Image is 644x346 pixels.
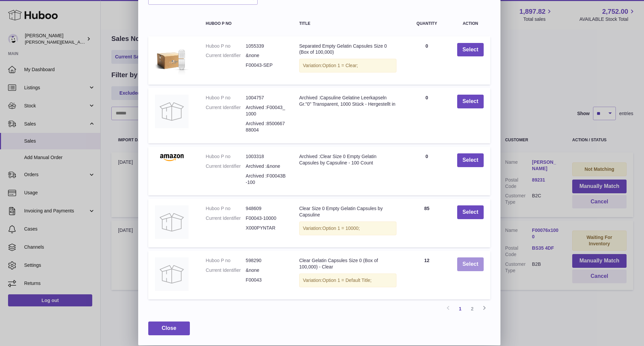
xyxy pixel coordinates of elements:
[403,36,450,85] td: 0
[155,43,189,77] img: Separated Empty Gelatin Capsules Size 0 (Box of 100,000)
[246,257,286,264] dd: 598290
[155,153,189,161] img: Archived :Clear Size 0 Empty Gelatin Capsules by Capsuline - 100 Count
[299,59,396,72] div: Variation:
[299,43,396,56] div: Separated Empty Gelatin Capsules Size 0 (Box of 100,000)
[206,205,246,212] dt: Huboo P no
[299,153,396,166] div: Archived :Clear Size 0 Empty Gelatin Capsules by Capsuline - 100 Count
[148,322,190,335] button: Close
[206,95,246,101] dt: Huboo P no
[403,88,450,143] td: 0
[322,226,360,231] span: Option 1 = 10000;
[450,15,490,33] th: Action
[155,205,189,239] img: Clear Size 0 Empty Gelatin Capsules by Capsuline
[299,221,396,235] div: Variation:
[246,225,286,231] dd: X000PYNTAR
[206,215,246,221] dt: Current Identifier
[322,278,372,283] span: Option 1 = Default Title;
[155,95,189,128] img: Archived :Capsuline Gelatine Leerkapseln Gr."0" Transparent, 1000 Stück - Hergestellt in
[454,303,466,315] a: 1
[299,257,396,270] div: Clear Gelatin Capsules Size 0 (Box of 100,000) - Clear
[292,15,403,33] th: Title
[403,199,450,247] td: 85
[155,257,189,291] img: Clear Gelatin Capsules Size 0 (Box of 100,000) - Clear
[206,104,246,117] dt: Current Identifier
[457,43,484,57] button: Select
[457,257,484,271] button: Select
[457,153,484,167] button: Select
[246,104,286,117] dd: Archived :F00043_1000
[206,257,246,264] dt: Huboo P no
[246,173,286,186] dd: Archived :F00043B-100
[299,95,396,107] div: Archived :Capsuline Gelatine Leerkapseln Gr."0" Transparent, 1000 Stück - Hergestellt in
[246,215,286,221] dd: F00043-10000
[206,153,246,160] dt: Huboo P no
[246,277,286,283] dd: F00043
[246,153,286,160] dd: 1003318
[403,251,450,299] td: 12
[199,15,292,33] th: Huboo P no
[457,95,484,108] button: Select
[246,62,286,68] dd: F00043-SEP
[466,303,478,315] a: 2
[206,163,246,169] dt: Current Identifier
[246,267,286,274] dd: &none
[457,205,484,219] button: Select
[246,43,286,49] dd: 1055339
[246,163,286,169] dd: Archived :&none
[403,147,450,196] td: 0
[162,325,176,331] span: Close
[246,205,286,212] dd: 948609
[322,63,358,68] span: Option 1 = Clear;
[206,43,246,49] dt: Huboo P no
[403,15,450,33] th: Quantity
[299,274,396,287] div: Variation:
[246,95,286,101] dd: 1004757
[206,52,246,59] dt: Current Identifier
[246,120,286,133] dd: Archived :850066788004
[299,205,396,218] div: Clear Size 0 Empty Gelatin Capsules by Capsuline
[206,267,246,274] dt: Current Identifier
[246,52,286,59] dd: &none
